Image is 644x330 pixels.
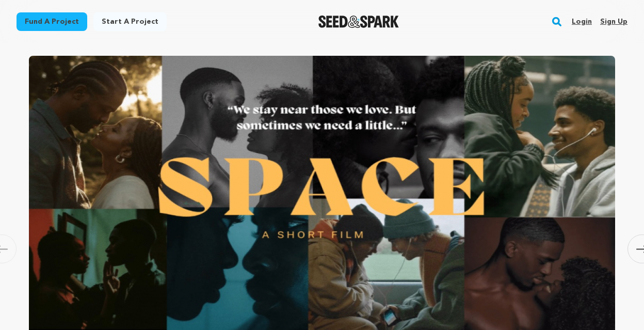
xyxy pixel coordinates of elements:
[318,15,399,28] img: Seed&Spark Logo Dark Mode
[17,12,87,31] a: Fund a project
[318,15,399,28] a: Seed&Spark Homepage
[93,12,167,31] a: Start a project
[572,13,592,30] a: Login
[600,13,627,30] a: Sign up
